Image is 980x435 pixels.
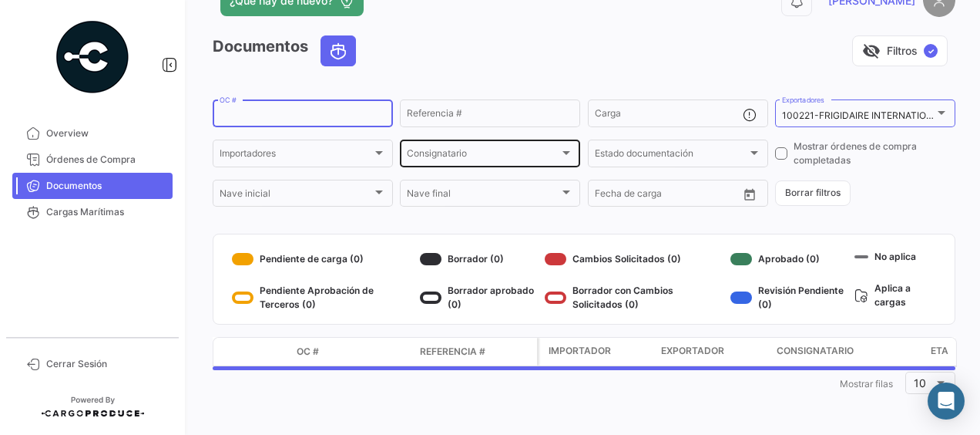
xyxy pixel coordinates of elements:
button: Open calendar [738,183,761,206]
span: Cerrar Sesión [46,357,166,371]
span: 10 [914,376,926,389]
div: Abrir Intercom Messenger [928,383,965,420]
span: OC # [297,345,319,359]
span: Referencia # [420,345,485,359]
button: Ocean [321,36,355,66]
datatable-header-cell: Referencia # [414,339,537,365]
span: Nave final [407,191,559,201]
span: Órdenes de Compra [46,153,166,167]
div: Borrador aprobado (0) [420,284,539,312]
mat-select-trigger: 100221-FRIGIDAIRE INTERNATIONAL [782,110,945,121]
div: No aplica [854,247,936,266]
span: Documentos [46,179,166,193]
span: Mostrar órdenes de compra completadas [794,140,955,167]
h3: Documentos [213,35,361,66]
datatable-header-cell: Exportador [655,338,770,366]
input: Hasta [633,191,702,201]
span: Consignatario [777,344,854,358]
span: Nave inicial [220,191,372,201]
span: Overview [46,126,166,140]
img: powered-by.png [54,19,131,96]
button: visibility_offFiltros✓ [852,35,948,66]
span: Consignatario [407,150,559,161]
span: Importador [549,344,611,358]
div: Pendiente de carga (0) [232,247,414,271]
span: Mostrar filas [840,378,893,389]
a: Overview [12,120,173,147]
div: Revisión Pendiente (0) [730,284,848,312]
div: Aprobado (0) [730,247,848,271]
datatable-header-cell: Importador [539,338,655,366]
a: Cargas Marítimas [12,199,173,225]
span: ETA [931,344,948,358]
div: Cambios Solicitados (0) [545,247,724,271]
div: Borrador (0) [420,247,539,271]
a: Documentos [12,173,173,199]
span: Exportador [661,344,724,358]
div: Borrador con Cambios Solicitados (0) [545,284,724,312]
span: Importadores [220,150,372,161]
datatable-header-cell: OC # [290,339,414,365]
datatable-header-cell: Modo de Transporte [244,346,290,358]
button: Borrar filtros [775,180,851,206]
span: ✓ [924,44,938,58]
datatable-header-cell: Consignatario [770,338,925,366]
a: Órdenes de Compra [12,147,173,173]
span: visibility_off [862,42,881,60]
div: Pendiente Aprobación de Terceros (0) [232,284,414,312]
input: Desde [595,191,623,201]
div: Aplica a cargas [854,278,936,312]
span: Cargas Marítimas [46,205,166,219]
span: Estado documentación [595,150,747,161]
